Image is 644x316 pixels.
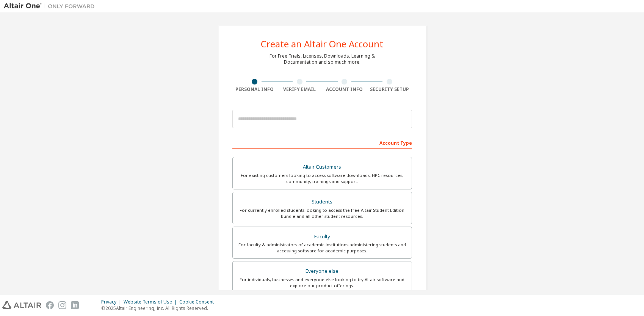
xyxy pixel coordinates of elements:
[261,39,383,48] div: Create an Altair One Account
[58,301,66,309] img: instagram.svg
[4,2,99,10] img: Altair One
[237,207,407,219] div: For currently enrolled students looking to access the free Altair Student Edition bundle and all ...
[101,299,124,305] div: Privacy
[46,301,54,309] img: facebook.svg
[2,301,41,309] img: altair_logo.svg
[237,172,407,185] div: For existing customers looking to access software downloads, HPC resources, community, trainings ...
[101,305,218,311] p: © 2025 Altair Engineering, Inc. All Rights Reserved.
[232,136,412,149] div: Account Type
[237,162,407,172] div: Altair Customers
[237,242,407,254] div: For faculty & administrators of academic institutions administering students and accessing softwa...
[71,301,79,309] img: linkedin.svg
[367,86,412,92] div: Security Setup
[322,86,367,92] div: Account Info
[277,86,322,92] div: Verify Email
[237,197,407,207] div: Students
[124,299,179,305] div: Website Terms of Use
[232,86,277,92] div: Personal Info
[179,299,218,305] div: Cookie Consent
[237,277,407,289] div: For individuals, businesses and everyone else looking to try Altair software and explore our prod...
[237,232,407,242] div: Faculty
[270,53,375,65] div: For Free Trials, Licenses, Downloads, Learning & Documentation and so much more.
[237,266,407,277] div: Everyone else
